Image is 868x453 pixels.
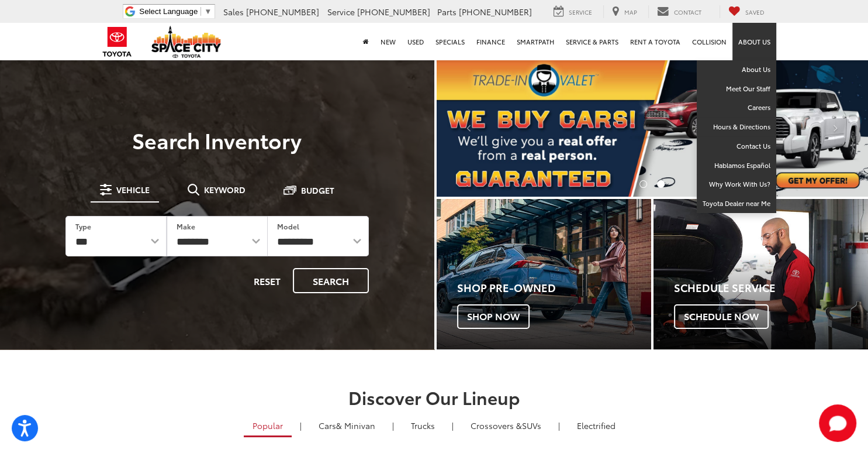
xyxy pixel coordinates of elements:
[177,221,195,231] label: Make
[75,221,91,231] label: Type
[95,23,139,61] img: Toyota
[437,82,502,173] button: Click to view previous picture.
[336,420,375,431] span: & Minivan
[437,199,651,349] a: Shop Pre-Owned Shop Now
[471,420,522,431] span: Crossovers &
[402,416,444,435] a: Trucks
[697,60,776,80] a: About Us
[327,6,355,18] span: Service
[603,5,646,18] a: Map
[277,221,299,231] label: Model
[244,416,292,437] a: Popular
[686,23,732,60] a: Collision
[375,23,402,60] a: New
[674,304,769,329] span: Schedule Now
[471,23,511,60] a: Finance
[819,404,856,442] svg: Start Chat
[437,199,651,349] div: Toyota
[462,416,550,435] a: SUVs
[139,7,198,16] span: Select Language
[459,6,532,18] span: [PHONE_NUMBER]
[116,186,150,194] span: Vehicle
[545,5,601,18] a: Service
[697,156,776,176] a: Hablamos Español
[297,420,305,431] li: |
[697,175,776,194] a: Why Work With Us?
[449,420,457,431] li: |
[310,416,384,435] a: Cars
[437,6,457,18] span: Parts
[555,420,563,431] li: |
[49,128,385,152] h3: Search Inventory
[568,416,624,435] a: Electrified
[22,387,846,407] h2: Discover Our Lineup
[457,304,530,329] span: Shop Now
[151,26,222,58] img: Space City Toyota
[569,8,592,16] span: Service
[674,8,701,16] span: Contact
[674,282,868,294] h4: Schedule Service
[624,8,637,16] span: Map
[204,186,245,194] span: Keyword
[293,268,369,293] button: Search
[357,23,375,60] a: Home
[457,282,651,294] h4: Shop Pre-Owned
[648,5,710,18] a: Contact
[697,194,776,213] a: Toyota Dealer near Me
[732,23,776,60] a: About Us
[639,180,647,188] li: Go to slide number 1.
[653,199,868,349] div: Toyota
[720,5,773,18] a: My Saved Vehicles
[244,268,291,293] button: Reset
[402,23,430,60] a: Used
[697,137,776,156] a: Contact Us
[204,7,212,16] span: ▼
[139,7,212,16] a: Select Language​
[200,7,201,16] span: ​
[653,199,868,349] a: Schedule Service Schedule Now
[357,6,430,18] span: [PHONE_NUMBER]
[511,23,560,60] a: SmartPath
[697,98,776,118] a: Careers
[697,80,776,99] a: Meet Our Staff
[430,23,471,60] a: Specials
[745,8,765,16] span: Saved
[223,6,244,18] span: Sales
[624,23,686,60] a: Rent a Toyota
[389,420,397,431] li: |
[560,23,624,60] a: Service & Parts
[819,404,856,442] button: Toggle Chat Window
[657,180,665,188] li: Go to slide number 2.
[803,82,868,173] button: Click to view next picture.
[697,118,776,137] a: Hours & Directions
[301,186,334,194] span: Budget
[246,6,319,18] span: [PHONE_NUMBER]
